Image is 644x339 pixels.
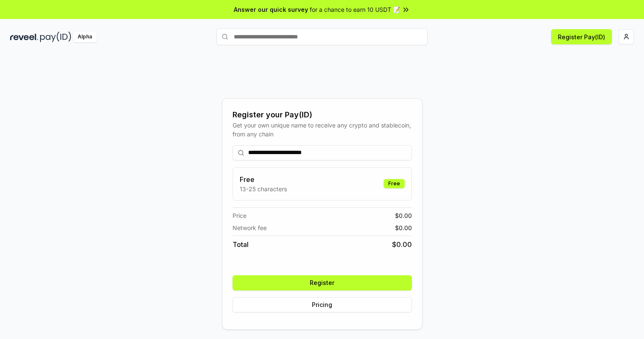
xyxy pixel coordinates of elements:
[233,239,249,250] span: Total
[233,275,412,290] button: Register
[310,5,400,14] span: for a chance to earn 10 USDT 📝
[384,179,405,188] div: Free
[392,239,412,250] span: $ 0.00
[233,121,412,138] div: Get your own unique name to receive any crypto and stablecoin, from any chain
[240,184,287,193] p: 13-25 characters
[233,109,412,121] div: Register your Pay(ID)
[233,297,412,312] button: Pricing
[551,29,612,44] button: Register Pay(ID)
[233,223,267,232] span: Network fee
[40,32,71,42] img: pay_id
[395,223,412,232] span: $ 0.00
[73,32,97,42] div: Alpha
[234,5,308,14] span: Answer our quick survey
[240,174,287,184] h3: Free
[233,211,246,220] span: Price
[10,32,38,42] img: reveel_dark
[395,211,412,220] span: $ 0.00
